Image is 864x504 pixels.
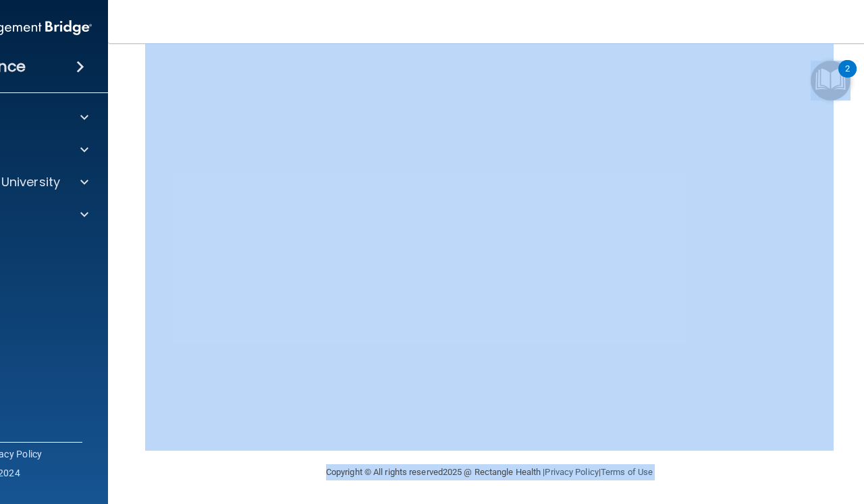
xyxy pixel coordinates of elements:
[811,61,850,101] button: Open Resource Center, 2 new notifications
[545,467,598,477] a: Privacy Policy
[243,451,736,494] div: Copyright © All rights reserved 2025 @ Rectangle Health | |
[601,467,653,477] a: Terms of Use
[845,69,850,86] div: 2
